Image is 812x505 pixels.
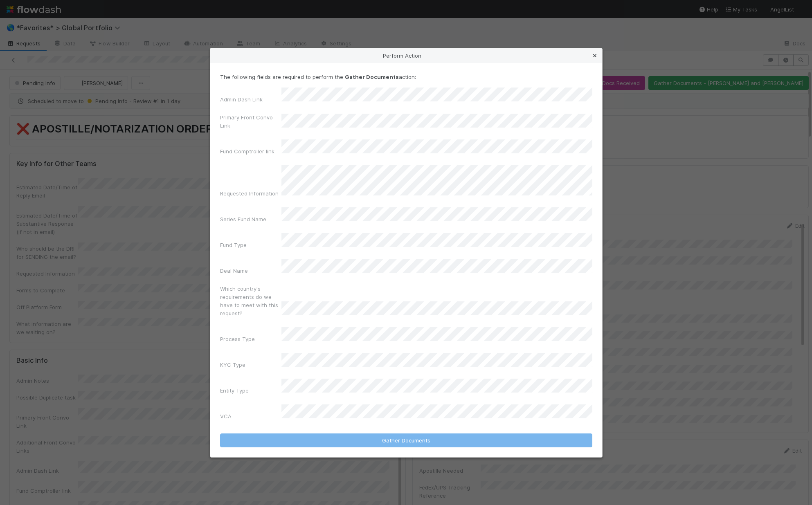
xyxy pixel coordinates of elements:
[345,74,399,80] strong: Gather Documents
[220,361,245,369] label: KYC Type
[220,433,592,447] button: Gather Documents
[210,48,602,63] div: Perform Action
[220,215,266,223] label: Series Fund Name
[220,95,263,103] label: Admin Dash Link
[220,113,281,130] label: Primary Front Convo Link
[220,241,247,249] label: Fund Type
[220,412,232,420] label: VCA
[220,147,274,155] label: Fund Comptroller link
[220,189,279,198] label: Requested Information
[220,267,248,275] label: Deal Name
[220,335,255,343] label: Process Type
[220,73,592,81] p: The following fields are required to perform the action:
[220,386,249,395] label: Entity Type
[220,285,281,317] label: Which country's requirements do we have to meet with this request?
